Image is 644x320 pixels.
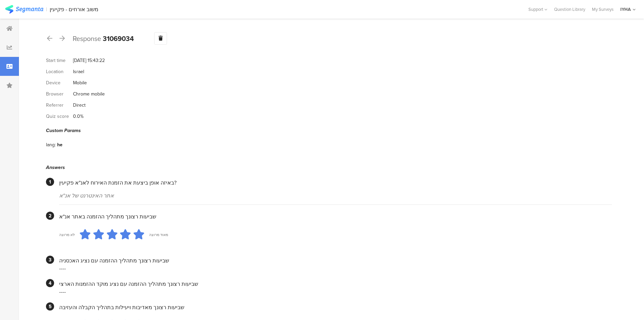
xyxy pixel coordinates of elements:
div: מאוד מרוצה [149,232,168,237]
div: 4 [46,279,54,287]
div: Mobile [73,79,87,86]
div: Location [46,68,73,75]
div: 3 [46,256,54,264]
div: Direct [73,102,86,109]
div: לא מרוצה [59,232,75,237]
div: 5 [46,302,54,311]
div: Israel [73,68,84,75]
div: Start time [46,57,73,64]
div: Custom Params [46,127,612,134]
div: אתר האינטרנט של אנ"א [59,192,612,199]
a: My Surveys [589,6,617,13]
div: Browser [46,90,73,98]
div: שביעות רצונך מאדיבות ויעילות בתהליך הקבלה והעזיבה [59,303,612,311]
div: 2 [46,212,54,220]
a: Question Library [551,6,589,13]
div: ---- [59,288,612,296]
div: 0.0% [73,113,84,120]
div: 1 [46,178,54,186]
div: Support [528,4,547,15]
div: lang: [46,141,57,148]
div: | [46,5,47,13]
div: Chrome mobile [73,90,105,98]
div: he [57,141,63,148]
div: שביעות רצונך מתהליך ההזמנה עם נציג מוקד ההזמנות הארצי [59,280,612,288]
div: באיזה אופן ביצעת את הזמנת האירוח לאנ"א פקיעין? [59,179,612,187]
div: Quiz score [46,113,73,120]
div: משוב אורחים - פקיעין [50,6,98,13]
div: שביעות רצונך מתהליך ההזמנה עם נציג האכסניה [59,257,612,264]
div: Answers [46,164,612,171]
div: IYHA [620,6,631,13]
b: 31069034 [103,34,134,44]
div: Device [46,79,73,86]
div: [DATE] 15:43:22 [73,57,105,64]
div: ---- [59,264,612,272]
div: שביעות רצונך מתהליך ההזמנה באתר אנ"א [59,213,612,220]
span: Response [73,34,101,44]
img: segmanta logo [5,5,43,14]
div: Referrer [46,102,73,109]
